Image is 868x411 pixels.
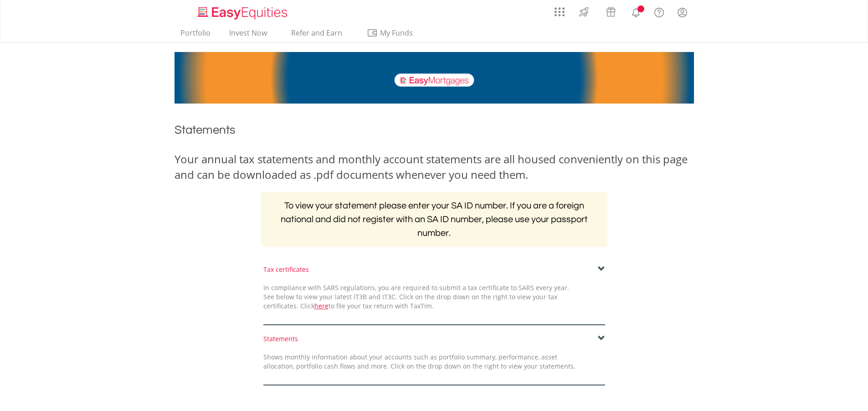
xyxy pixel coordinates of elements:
[555,7,565,17] img: grid-menu-icon.svg
[314,302,329,310] a: here
[226,28,271,42] a: Invest Now
[263,283,569,310] span: In compliance with SARS regulations, you are required to submit a tax certificate to SARS every y...
[576,5,591,19] img: thrive-v2.svg
[300,302,434,310] span: Click to file your tax return with TaxTim.
[647,2,671,21] a: FAQ's and Support
[263,265,605,274] div: Tax certificates
[263,334,605,343] div: Statements
[175,52,694,104] img: EasyMortage Promotion Banner
[549,2,570,17] a: AppsGrid
[597,2,624,19] a: Vouchers
[177,28,214,42] a: Portfolio
[257,353,582,371] div: Shows monthly information about your accounts such as portfolio summary, performance, asset alloc...
[196,5,291,21] img: EasyEquities_Logo.png
[282,28,352,42] a: Refer and Earn
[261,192,607,247] h2: To view your statement please enter your SA ID number. If you are a foreign national and did not ...
[194,2,291,21] a: Home page
[671,2,694,22] a: My Profile
[175,151,694,183] div: Your annual tax statements and monthly account statements are all housed conveniently on this pag...
[175,124,236,136] span: Statements
[291,28,342,38] span: Refer and Earn
[624,2,647,21] a: Notifications
[603,5,618,19] img: vouchers-v2.svg
[367,27,426,39] span: My Funds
